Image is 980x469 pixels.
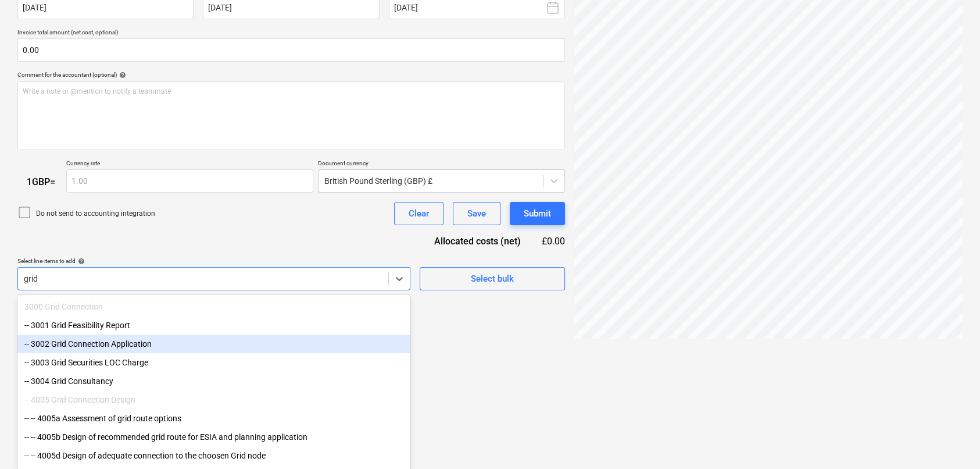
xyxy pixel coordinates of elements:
div: -- -- 4005d Design of adequate connection to the choosen Grid node [17,446,410,465]
button: Clear [394,202,443,225]
p: Invoice total amount (net cost, optional) [17,29,565,38]
div: -- 3003 Grid Securities LOC Charge [17,353,410,372]
div: -- 4005 Grid Connection Design [17,390,410,409]
div: Allocated costs (net) [414,234,539,248]
div: -- -- 4005a Assessment of grid route options [17,409,410,428]
button: Save [453,202,500,225]
div: -- 3002 Grid Connection Application [17,335,410,353]
span: help [117,72,126,79]
iframe: Chat Widget [922,413,980,469]
p: Currency rate [66,159,313,169]
div: 3000 Grid Connection [17,297,410,316]
div: -- -- 4005b Design of recommended grid route for ESIA and planning application [17,428,410,446]
div: Select bulk [471,271,514,286]
div: Clear [409,206,429,221]
button: Select bulk [420,267,565,290]
div: -- 3001 Grid Feasibility Report [17,316,410,335]
span: help [76,258,85,265]
div: 1 GBP = [17,176,66,187]
input: Invoice total amount (net cost, optional) [17,38,565,62]
div: Select line-items to add [17,257,410,265]
div: £0.00 [539,234,565,248]
div: -- 3004 Grid Consultancy [17,372,410,390]
div: Submit [524,206,551,221]
button: Submit [510,202,565,225]
div: Save [467,206,486,221]
div: Comment for the accountant (optional) [17,71,565,79]
p: Document currency [318,159,565,169]
p: Do not send to accounting integration [36,209,155,219]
